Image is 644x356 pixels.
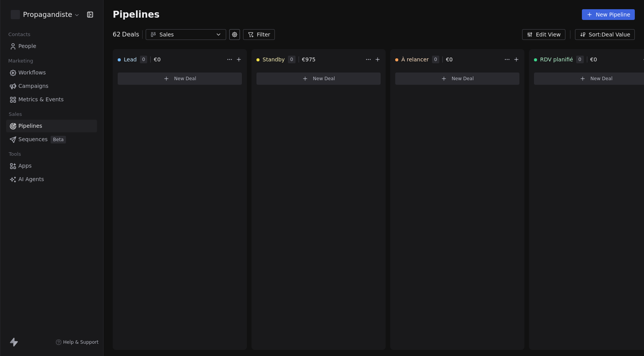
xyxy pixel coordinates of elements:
[140,56,148,63] span: 0
[522,29,565,40] button: Edit View
[23,10,72,20] span: Propagandiste
[174,76,196,82] span: New Deal
[18,69,46,77] span: Workflows
[6,160,97,172] a: Apps
[6,133,97,146] a: SequencesBeta
[6,93,97,106] a: Metrics & Events
[18,82,48,90] span: Campaigns
[154,56,161,63] span: € 0
[18,162,32,170] span: Apps
[118,73,242,85] button: New Deal
[576,56,584,63] span: 0
[452,76,474,82] span: New Deal
[56,339,99,345] a: Help & Support
[590,76,613,82] span: New Deal
[6,173,97,186] a: AI Agents
[6,66,97,79] a: Workflows
[5,55,36,67] span: Marketing
[288,56,296,63] span: 0
[302,56,316,63] span: € 975
[18,122,42,130] span: Pipelines
[5,148,24,160] span: Tools
[590,56,597,63] span: € 0
[6,80,97,92] a: Campaigns
[159,31,212,39] div: Sales
[18,42,36,50] span: People
[51,136,66,143] span: Beta
[5,109,25,120] span: Sales
[432,56,440,63] span: 0
[395,73,519,85] button: New Deal
[113,9,159,20] span: Pipelines
[18,135,48,143] span: Sequences
[256,49,364,69] div: Standby0€975
[9,8,82,21] button: Propagandiste
[18,175,44,183] span: AI Agents
[243,29,275,40] button: Filter
[113,30,139,39] div: 62
[6,120,97,132] a: Pipelines
[63,339,99,345] span: Help & Support
[582,9,635,20] button: New Pipeline
[395,49,503,69] div: À relancer0€0
[124,56,137,63] span: Lead
[122,30,139,39] span: Deals
[118,49,225,69] div: Lead0€0
[256,73,381,85] button: New Deal
[575,29,635,40] button: Sort: Deal Value
[18,96,64,104] span: Metrics & Events
[5,29,34,40] span: Contacts
[534,49,641,69] div: RDV planifié0€0
[540,56,573,63] span: RDV planifié
[263,56,285,63] span: Standby
[446,56,453,63] span: € 0
[313,76,335,82] span: New Deal
[401,56,429,63] span: À relancer
[6,40,97,53] a: People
